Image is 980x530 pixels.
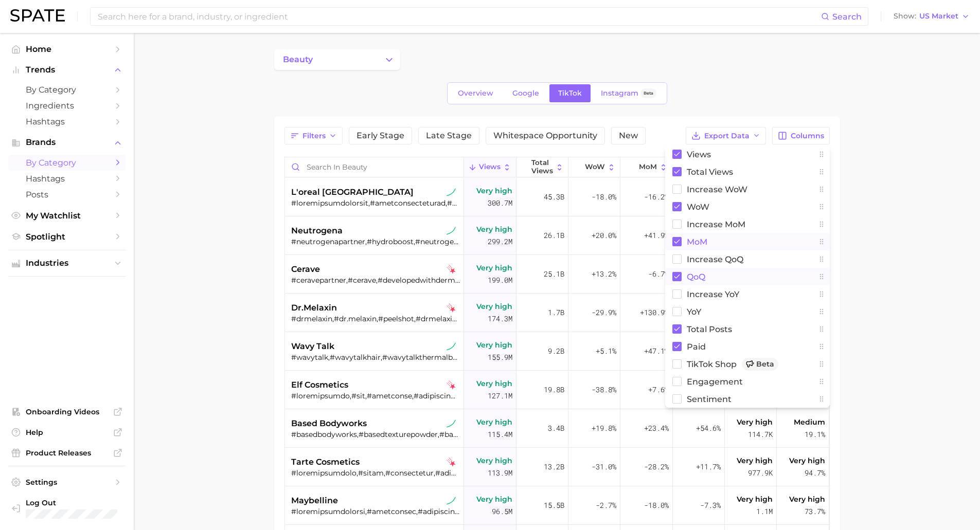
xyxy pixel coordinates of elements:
span: Views [479,163,501,171]
span: Late Stage [426,132,472,140]
div: #loremipsumdolo,#sitam,#consectetur,#adipiscingelitseddoeiusm,#temporincididuntutlab,#etdolorema,... [291,468,460,478]
span: by Category [26,85,108,95]
span: Increase WoW [687,185,747,194]
span: Onboarding Videos [26,407,108,416]
img: SPATE [10,9,65,22]
span: Search [832,12,862,22]
span: TikTok [558,89,582,98]
div: Columns [665,145,830,408]
span: Total Views [531,159,553,175]
span: Total Posts [687,325,732,334]
span: 3.4b [548,422,564,434]
button: MoM [620,157,672,177]
span: 155.9m [488,351,512,363]
span: Very high [476,339,512,351]
a: TikTok [549,84,591,102]
span: Very high [789,493,825,505]
input: Search in beauty [285,157,464,177]
div: #neutrogenapartner,#hydroboost,#neutrogena,#collagenbank,#bankwithneutrogena,#neutrogenahydroboos... [291,237,460,246]
button: Change Category [274,49,400,70]
span: Instagram [601,89,638,98]
a: Hashtags [8,114,126,130]
span: 300.7m [488,197,512,209]
span: -29.9% [592,306,616,319]
span: Early Stage [357,132,404,140]
a: Hashtags [8,171,126,187]
span: l'oreal [GEOGRAPHIC_DATA] [291,186,414,198]
a: Spotlight [8,229,126,245]
div: #ceravepartner,#cerave,#developedwithderms,#cleanselikeaderm,#clearituplikeaderm,#ceraveskincare,... [291,276,460,285]
span: -16.2% [644,191,669,203]
span: YoY [687,307,701,316]
span: Filters [302,132,326,140]
button: Columns [772,127,829,144]
div: #loremipsumdolorsi,#ametconsec,#adipiscingeli,#seddoeiusmodtemporinc,#utlaboreetdolorem,#aliquaen... [291,507,460,516]
span: Log Out [26,498,117,507]
span: 115.4m [488,428,512,441]
button: based bodyworkstiktok sustained riser#basedbodyworks,#basedtexturepowder,#basedbodyworksshampoo,#... [285,409,829,448]
span: dr.melaxin [291,302,337,314]
span: 25.1b [544,268,564,280]
span: Very high [476,223,512,235]
span: US Market [919,13,958,19]
span: Very high [476,300,512,313]
span: 127.1m [488,390,512,402]
span: Whitespace Opportunity [493,132,597,140]
span: Industries [26,259,108,268]
span: Columns [791,132,824,140]
span: Medium [794,416,825,428]
input: Search here for a brand, industry, or ingredient [97,8,821,25]
button: ShowUS Market [891,10,972,23]
span: 9.2b [548,345,564,357]
span: -18.0% [592,191,616,203]
div: #wavytalk,#wavytalkhair,#wavytalkthermalbrush,#wavytalksteamlinepro,#wavytalk5in1,#wavytalkstraig... [291,353,460,362]
span: 1.1m [756,505,773,518]
span: +130.9% [640,306,669,319]
img: tiktok falling star [447,380,456,390]
span: Total Views [687,168,733,176]
span: TikTok Shop [687,358,778,371]
span: +20.0% [592,229,616,242]
span: WoW [687,203,709,211]
span: +41.9% [644,229,669,242]
span: maybelline [291,495,338,507]
span: -6.7% [648,268,669,280]
img: tiktok sustained riser [447,188,456,197]
button: dr.melaxintiktok falling star#drmelaxin,#dr.melaxin,#peelshot,#drmelaxinpeelshot,#peelshotglow,#d... [285,294,829,332]
span: Hashtags [26,174,108,184]
span: 19.8b [544,383,564,396]
span: +5.1% [596,345,616,357]
span: Very high [737,416,773,428]
span: 113.9m [488,467,512,479]
button: elf cosmeticstiktok falling star#loremipsumdo,#sit,#ametconse,#adipiscinge,#seddoeiu,#temporin,#u... [285,371,829,409]
span: Beta [644,89,653,98]
span: Very high [476,377,512,390]
img: tiktok falling star [447,458,456,467]
span: -28.2% [644,461,669,473]
button: Export Data [686,127,766,144]
span: Paid [687,342,706,351]
span: Trends [26,65,108,75]
span: 299.2m [488,235,512,248]
span: +47.1% [644,345,669,357]
span: engagement [687,377,743,386]
img: tiktok sustained riser [447,342,456,351]
span: QoQ [687,272,705,281]
span: +7.6% [648,383,669,396]
span: Home [26,44,108,54]
img: tiktok sustained riser [447,496,456,505]
span: 977.9k [748,467,773,479]
button: Views [464,157,516,177]
span: increase MoM [687,220,745,229]
a: Posts [8,187,126,203]
span: Help [26,428,108,437]
span: Very high [476,262,512,274]
a: Google [504,84,548,102]
span: Very high [476,493,512,505]
span: Hashtags [26,117,108,126]
span: 94.7% [805,467,825,479]
span: +19.8% [592,422,616,434]
span: based bodyworks [291,417,367,430]
button: Total Views [516,157,568,177]
span: +13.2% [592,268,616,280]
